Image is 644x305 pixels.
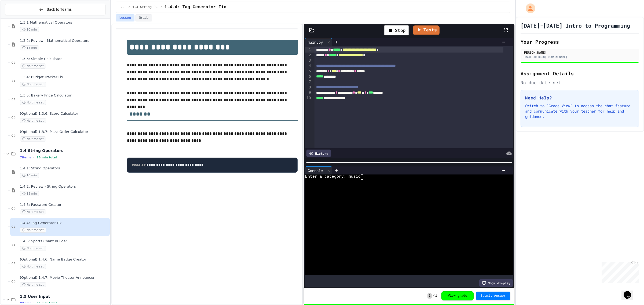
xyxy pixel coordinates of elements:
button: View grade [441,291,474,300]
div: 8 [305,85,312,90]
button: Submit Answer [476,292,510,300]
span: (Optional) 1.3.6: Score Calculator [20,111,109,116]
span: No time set [20,246,46,251]
div: Show display [479,279,513,287]
div: 9 [305,90,312,95]
button: Grade [136,14,152,21]
span: 1 [427,293,431,299]
span: ... [120,5,126,9]
span: 15 min [20,45,39,50]
span: 1.4 String Operators [20,148,109,153]
span: No time set [20,136,46,142]
span: 1.4.3: Password Creator [20,203,109,207]
div: main.py [305,39,325,45]
div: [PERSON_NAME] [522,50,638,55]
div: Chat with us now!Close [2,2,37,34]
div: [EMAIL_ADDRESS][DOMAIN_NAME] [522,55,638,59]
span: (Optional) 1.4.6: Name Badge Creator [20,257,109,262]
span: / [160,5,162,9]
div: 10 [305,95,312,101]
iframe: chat widget [621,284,639,300]
span: 1.3.5: Bakery Price Calculator [20,93,109,98]
span: 10 min [20,27,39,32]
span: 1.3.1 Mathematical Operators [20,20,109,25]
span: 1 [435,294,437,298]
span: Enter a category: music [305,174,361,180]
span: • [33,155,34,159]
iframe: chat widget [599,260,639,283]
a: Tests [413,25,440,35]
span: 1.3.4: Budget Tracker Fix [20,75,109,80]
span: 15 min [20,191,39,196]
span: No time set [20,264,46,269]
span: (Optional) 1.3.7: Pizza Order Calculator [20,130,109,134]
div: 6 [305,74,312,79]
span: 1.4.2: Review - String Operators [20,184,109,189]
span: 1.5 User Input [20,294,109,299]
span: No time set [20,64,46,69]
span: Back to Teams [47,7,72,12]
span: Submit Answer [481,294,506,298]
span: 1.3.3: Simple Calculator [20,57,109,61]
span: 1.4.4: Tag Generator Fix [164,4,226,10]
div: 7 [305,79,312,85]
span: / [128,5,130,9]
p: Switch to "Grade View" to access the chat feature and communicate with your teacher for help and ... [525,103,635,119]
button: Back to Teams [5,4,105,15]
span: 1.4.5: Sports Chant Builder [20,239,109,244]
div: 3 [305,58,312,63]
div: 2 [305,53,312,58]
span: No time set [20,118,46,123]
span: No time set [20,282,46,287]
div: No due date set [521,79,639,86]
h1: [DATE]-[DATE] Intro to Programming [521,22,630,29]
button: Lesson [116,14,134,21]
span: 7 items [20,156,31,159]
h3: Need Help? [525,95,635,101]
span: (Optional) 1.4.7: Movie Theater Announcer [20,276,109,280]
span: 1.4.1: String Operators [20,166,109,171]
span: No time set [20,209,46,214]
h2: Assignment Details [521,70,639,77]
div: My Account [520,2,537,14]
div: Console [305,166,332,174]
span: 1.4 String Operators [132,5,158,9]
span: 25 min total [36,156,57,159]
span: 25 min total [36,302,57,305]
span: 10 min [20,173,39,178]
div: 4 [305,63,312,69]
span: 1.4.4: Tag Generator Fix [20,221,109,225]
span: No time set [20,228,46,233]
div: main.py [305,38,332,46]
h2: Your Progress [521,38,639,46]
span: No time set [20,82,46,87]
div: History [306,150,331,157]
span: No time set [20,100,46,105]
span: / [433,294,435,298]
span: 1.3.2: Review - Mathematical Operators [20,39,109,43]
div: Console [305,168,325,173]
span: 8 items [20,302,31,305]
div: 5 [305,69,312,74]
div: Stop [384,25,409,35]
div: 1 [305,47,312,53]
